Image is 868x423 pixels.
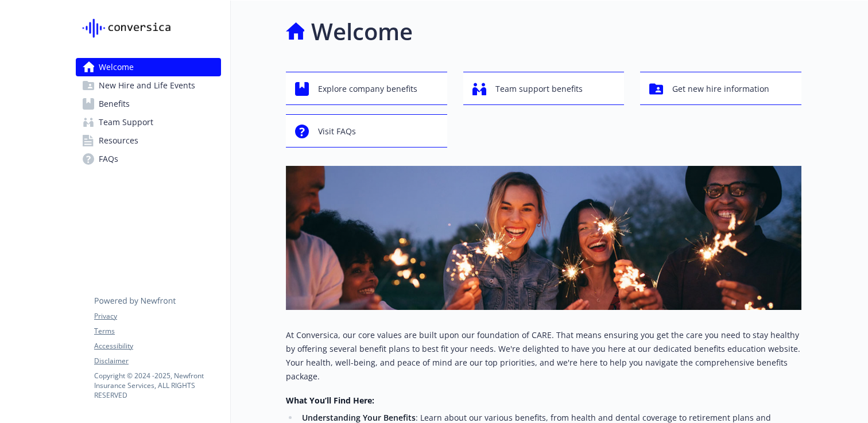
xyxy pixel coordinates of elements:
[286,166,801,310] img: overview page banner
[672,78,769,100] span: Get new hire information
[76,113,221,131] a: Team Support
[318,78,417,100] span: Explore company benefits
[286,114,447,148] button: Visit FAQs
[94,341,220,351] a: Accessibility
[286,395,374,406] strong: What You’ll Find Here:
[94,356,220,366] a: Disclaimer
[99,95,130,113] span: Benefits
[94,371,220,400] p: Copyright © 2024 - 2025 , Newfront Insurance Services, ALL RIGHTS RESERVED
[99,150,118,168] span: FAQs
[640,72,801,105] button: Get new hire information
[76,76,221,95] a: New Hire and Life Events
[76,58,221,76] a: Welcome
[94,311,220,321] a: Privacy
[286,72,447,105] button: Explore company benefits
[286,328,801,383] p: At Conversica, our core values are built upon our foundation of CARE. That means ensuring you get...
[99,76,195,95] span: New Hire and Life Events
[99,58,134,76] span: Welcome
[76,95,221,113] a: Benefits
[99,113,153,131] span: Team Support
[318,121,356,142] span: Visit FAQs
[94,326,220,336] a: Terms
[495,78,583,100] span: Team support benefits
[76,131,221,150] a: Resources
[99,131,138,150] span: Resources
[76,150,221,168] a: FAQs
[311,14,413,49] h1: Welcome
[463,72,625,105] button: Team support benefits
[302,412,416,423] strong: Understanding Your Benefits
